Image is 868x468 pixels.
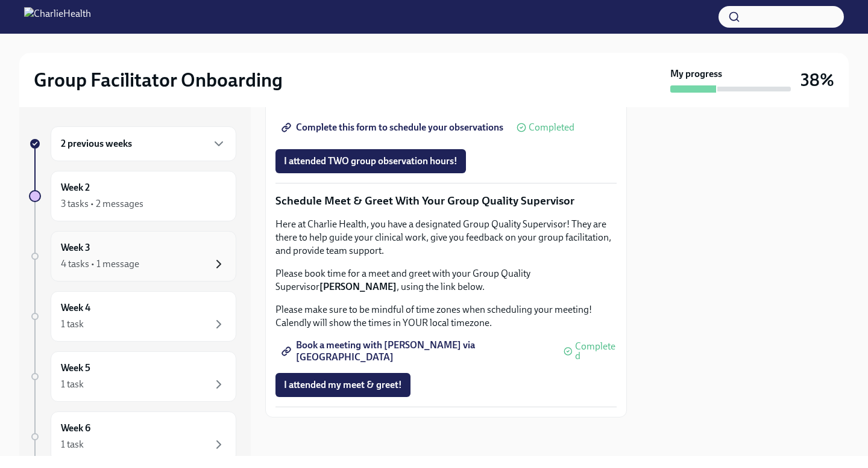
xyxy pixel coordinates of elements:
span: Completed [575,342,617,361]
a: Week 23 tasks • 2 messages [29,171,236,221]
img: CharlieHealth [24,7,91,26]
h6: Week 5 [61,362,90,375]
h6: Week 4 [61,301,90,315]
h3: 38% [800,69,834,91]
strong: My progress [670,67,722,81]
p: Please make sure to be mindful of time zones when scheduling your meeting! Calendly will show the... [275,303,617,330]
div: 4 tasks • 1 message [61,257,139,271]
div: 1 task [61,438,84,451]
a: Complete this form to schedule your observations [275,115,512,140]
h6: 2 previous weeks [61,137,132,150]
strong: [PERSON_NAME] [319,281,397,292]
span: Completed [529,123,574,132]
a: Week 51 task [29,351,236,402]
span: I attended TWO group observation hours! [284,155,458,167]
button: I attended TWO group observation hours! [275,149,466,173]
a: Week 61 task [29,411,236,462]
div: 1 task [61,378,84,391]
h6: Week 3 [61,241,90,254]
h2: Group Facilitator Onboarding [34,68,283,92]
h6: Week 6 [61,422,90,435]
a: Book a meeting with [PERSON_NAME] via [GEOGRAPHIC_DATA] [275,339,559,363]
button: I attended my meet & greet! [275,373,410,397]
p: Here at Charlie Health, you have a designated Group Quality Supervisor! They are there to help gu... [275,218,617,257]
div: 3 tasks • 2 messages [61,197,143,211]
span: Book a meeting with [PERSON_NAME] via [GEOGRAPHIC_DATA] [284,345,550,357]
div: 2 previous weeks [51,126,236,161]
a: Week 41 task [29,291,236,342]
div: 1 task [61,318,84,331]
span: Complete this form to schedule your observations [284,122,503,134]
a: Week 34 tasks • 1 message [29,231,236,282]
h6: Week 2 [61,181,90,194]
p: Schedule Meet & Greet With Your Group Quality Supervisor [275,193,617,209]
span: I attended my meet & greet! [284,379,402,391]
p: Please book time for a meet and greet with your Group Quality Supervisor , using the link below. [275,267,617,294]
